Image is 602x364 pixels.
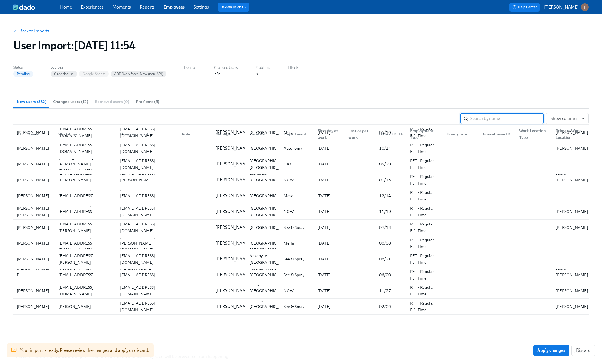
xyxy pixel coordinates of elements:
button: Help Center [509,3,540,12]
button: Review us on G2 [218,3,249,12]
div: Santa [PERSON_NAME] [GEOGRAPHIC_DATA] [553,138,599,158]
div: Date of Birth [377,131,406,137]
div: [DATE] [315,287,344,294]
div: NOVA [281,177,313,183]
div: Manager [213,131,245,137]
a: Back to Imports [19,28,49,34]
div: [EMAIL_ADDRESS][DOMAIN_NAME] [118,205,177,218]
span: ▲ [17,133,19,136]
img: ACg8ocLXsDpU0isJA1rEFd8QGW_-eDb-moPZqwVyrWsj42wjxwSHeQ=s96-c [581,3,589,11]
div: ▲Full Name [14,129,54,140]
a: Employees [164,4,185,10]
div: Merlin [281,240,313,247]
div: Greenhouse ID [478,129,515,140]
p: [PERSON_NAME] [544,4,579,10]
div: - [288,71,289,77]
div: Santa [PERSON_NAME] [GEOGRAPHIC_DATA] [553,281,599,301]
div: NOVA [281,208,313,215]
div: [DATE] [315,240,344,247]
div: Morgan Hill [GEOGRAPHIC_DATA] [GEOGRAPHIC_DATA] [247,281,293,301]
span: Changed users (12) [53,99,88,105]
button: Show columns [546,113,589,124]
div: [GEOGRAPHIC_DATA] [GEOGRAPHIC_DATA] [GEOGRAPHIC_DATA] [247,186,293,206]
span: Pending [13,72,33,76]
div: Department [279,129,313,140]
a: Review us on G2 [221,4,246,10]
div: 10/14 [377,145,406,152]
button: Discard [571,345,595,356]
div: Location [247,131,279,137]
div: [DATE] [315,272,344,278]
p: [PERSON_NAME] [216,288,250,294]
label: Problems [255,65,270,71]
p: [PERSON_NAME] [216,145,250,151]
div: Work Location Type [517,127,551,141]
div: [EMAIL_ADDRESS][DOMAIN_NAME] [118,221,177,234]
div: Hourly rate [442,129,478,140]
div: [DATE] [315,208,344,215]
div: [EMAIL_ADDRESS][PERSON_NAME][DOMAIN_NAME] [56,154,116,174]
button: [PERSON_NAME] [544,3,589,11]
div: [PERSON_NAME] [14,240,54,247]
div: [EMAIL_ADDRESS][DOMAIN_NAME] [56,142,116,155]
div: Employment Type [406,129,442,140]
div: Saratoga [GEOGRAPHIC_DATA] [GEOGRAPHIC_DATA] [247,297,293,317]
div: 08/08 [377,240,406,247]
div: [PERSON_NAME] [14,287,54,294]
div: Santa [PERSON_NAME] [GEOGRAPHIC_DATA] [553,297,599,317]
div: Role [177,129,211,140]
div: [EMAIL_ADDRESS][DOMAIN_NAME] [118,252,177,266]
label: Status [13,64,33,71]
div: Primary Work Location [551,129,588,140]
div: [EMAIL_ADDRESS][DOMAIN_NAME] [118,142,177,155]
p: [PERSON_NAME] [216,224,250,230]
p: [PERSON_NAME] [216,240,250,246]
div: [EMAIL_ADDRESS][DOMAIN_NAME] [118,157,177,171]
div: 01/15 [377,177,406,183]
div: First day at work [315,127,344,141]
span: Problems (5) [136,99,159,105]
div: [DATE] [315,161,344,167]
span: Apply changes [537,348,565,353]
div: Santa [PERSON_NAME] [GEOGRAPHIC_DATA] [553,217,599,237]
p: [PERSON_NAME] [216,272,250,278]
div: Mesa [281,192,313,199]
span: Google Sheets [79,72,109,76]
div: Location [245,129,279,140]
div: [EMAIL_ADDRESS][PERSON_NAME][DOMAIN_NAME] [118,170,177,190]
div: Work Email [54,129,116,140]
div: [PERSON_NAME][EMAIL_ADDRESS][PERSON_NAME][DOMAIN_NAME] [56,246,116,272]
div: 11/19 [377,208,406,215]
p: [PERSON_NAME] [216,193,250,199]
div: [PERSON_NAME] [14,161,54,167]
div: Work Location Type [515,129,551,140]
div: Work Email [56,131,116,137]
div: 07/13 [377,224,406,231]
a: Experiences [81,4,104,10]
div: RFT - Regular Full Time [408,142,442,155]
div: [PERSON_NAME][EMAIL_ADDRESS][DOMAIN_NAME] [56,233,116,253]
button: Back to Imports [10,26,53,37]
div: RFT - Regular Full Time [408,221,442,234]
h1: User Import : [DATE] 11:54 [13,39,135,52]
label: Effects [288,65,298,71]
div: Full Name [14,131,54,137]
div: [PERSON_NAME][EMAIL_ADDRESS][DOMAIN_NAME] [118,186,177,206]
div: [PERSON_NAME] [14,192,54,199]
div: [EMAIL_ADDRESS][PERSON_NAME][DOMAIN_NAME] [56,170,116,190]
div: Los Gatos [GEOGRAPHIC_DATA] [GEOGRAPHIC_DATA] [247,170,293,190]
div: 12/14 [377,192,406,199]
div: 06/21 [377,256,406,262]
div: Employment Type [408,127,442,141]
button: Apply changes [533,345,569,356]
div: [PERSON_NAME] [14,256,54,262]
div: RFT - Regular Full Time [408,300,442,313]
label: Done at [184,65,196,71]
div: Personal Email [116,129,177,140]
div: [GEOGRAPHIC_DATA] [GEOGRAPHIC_DATA] [247,157,293,171]
div: [DATE] [315,224,344,231]
p: [PERSON_NAME] [216,177,250,183]
div: Last day at work [346,127,375,141]
div: RFT - Regular Full Time [408,252,442,266]
div: [EMAIL_ADDRESS][DOMAIN_NAME] [118,284,177,297]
